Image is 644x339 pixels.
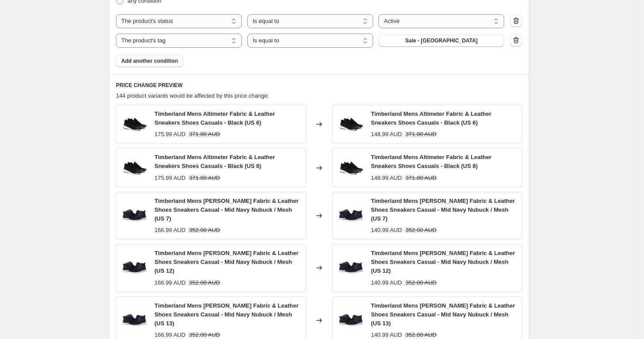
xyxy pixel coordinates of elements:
[371,174,402,183] div: 148.99 AUD
[405,130,436,139] strike: 371.80 AUD
[337,307,364,334] img: A1P2A-019_041a662c-90c7-4254-85a8-baa5053bbdd3_80x.jpg
[121,255,147,281] img: A1P2A-019_041a662c-90c7-4254-85a8-baa5053bbdd3_80x.jpg
[154,250,299,274] span: Timberland Mens [PERSON_NAME] Fabric & Leather Shoes Sneakers Casual - Mid Navy Nubuck / Mesh (US...
[154,302,299,327] span: Timberland Mens [PERSON_NAME] Fabric & Leather Shoes Sneakers Casual - Mid Navy Nubuck / Mesh (US...
[154,154,275,169] span: Timberland Mens Altimeter Fabric & Leather Sneakers Shoes Casuals - Black (US 8)
[121,155,147,181] img: A1NPF-001_1dc9cc68-4e52-463b-b4ef-9ec0eff42a72_80x.jpg
[189,278,220,287] strike: 352.00 AUD
[154,174,185,183] div: 175.99 AUD
[116,55,183,67] button: Add another condition
[189,226,220,235] strike: 352.00 AUD
[337,202,364,229] img: A1P2A-019_041a662c-90c7-4254-85a8-baa5053bbdd3_80x.jpg
[337,111,364,137] img: A1NPF-001_1dc9cc68-4e52-463b-b4ef-9ec0eff42a72_80x.jpg
[405,37,478,44] span: Sale - [GEOGRAPHIC_DATA]
[189,130,220,139] strike: 371.80 AUD
[371,278,402,287] div: 140.99 AUD
[371,250,515,274] span: Timberland Mens [PERSON_NAME] Fabric & Leather Shoes Sneakers Casual - Mid Navy Nubuck / Mesh (US...
[371,226,402,235] div: 140.99 AUD
[154,226,185,235] div: 166.99 AUD
[154,110,275,126] span: Timberland Mens Altimeter Fabric & Leather Sneakers Shoes Casuals - Black (US 6)
[121,307,147,334] img: A1P2A-019_041a662c-90c7-4254-85a8-baa5053bbdd3_80x.jpg
[121,57,178,65] span: Add another condition
[337,155,364,181] img: A1NPF-001_1dc9cc68-4e52-463b-b4ef-9ec0eff42a72_80x.jpg
[405,278,436,287] strike: 352.00 AUD
[154,198,299,222] span: Timberland Mens [PERSON_NAME] Fabric & Leather Shoes Sneakers Casual - Mid Navy Nubuck / Mesh (US 7)
[405,226,436,235] strike: 352.00 AUD
[337,255,364,281] img: A1P2A-019_041a662c-90c7-4254-85a8-baa5053bbdd3_80x.jpg
[371,198,515,222] span: Timberland Mens [PERSON_NAME] Fabric & Leather Shoes Sneakers Casual - Mid Navy Nubuck / Mesh (US 7)
[121,111,147,137] img: A1NPF-001_1dc9cc68-4e52-463b-b4ef-9ec0eff42a72_80x.jpg
[378,34,504,47] button: Sale - [GEOGRAPHIC_DATA]
[371,110,491,126] span: Timberland Mens Altimeter Fabric & Leather Sneakers Shoes Casuals - Black (US 6)
[154,278,185,287] div: 166.99 AUD
[116,82,522,89] h6: PRICE CHANGE PREVIEW
[116,92,269,99] span: 144 product variants would be affected by this price change:
[121,202,147,229] img: A1P2A-019_041a662c-90c7-4254-85a8-baa5053bbdd3_80x.jpg
[371,154,491,169] span: Timberland Mens Altimeter Fabric & Leather Sneakers Shoes Casuals - Black (US 8)
[371,302,515,327] span: Timberland Mens [PERSON_NAME] Fabric & Leather Shoes Sneakers Casual - Mid Navy Nubuck / Mesh (US...
[371,130,402,139] div: 148.99 AUD
[405,174,436,183] strike: 371.80 AUD
[189,174,220,183] strike: 371.80 AUD
[154,130,185,139] div: 175.99 AUD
